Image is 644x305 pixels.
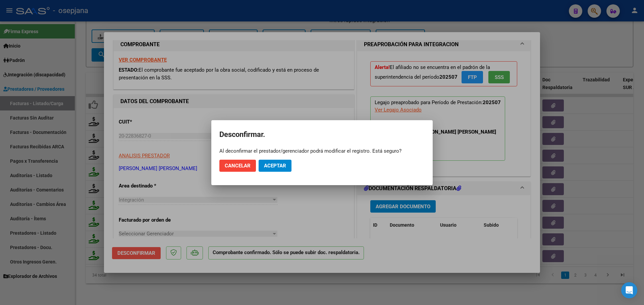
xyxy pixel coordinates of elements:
button: Aceptar [259,160,291,172]
div: Al deconfirmar el prestador/gerenciador podrá modificar el registro. Está seguro? [219,148,425,154]
span: Aceptar [264,163,286,169]
h2: Desconfirmar. [219,128,425,141]
span: Cancelar [225,163,251,169]
button: Cancelar [219,160,256,172]
div: Open Intercom Messenger [621,282,637,298]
